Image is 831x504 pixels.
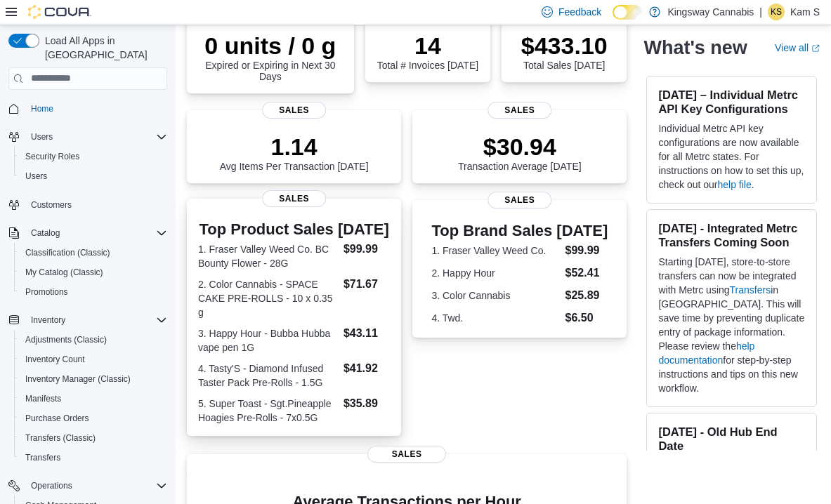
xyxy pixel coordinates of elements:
p: $433.10 [521,32,608,60]
span: Transfers (Classic) [20,430,167,446]
span: Inventory Manager (Classic) [25,373,131,385]
h3: [DATE] – Individual Metrc API Key Configurations [658,88,805,116]
dd: $99.99 [343,241,390,258]
dt: 3. Happy Hour - Bubba Hubba vape pen 1G [198,326,338,354]
h3: Top Product Sales [DATE] [198,221,390,238]
span: Promotions [20,284,167,300]
span: Sales [488,102,552,119]
span: KS [771,4,782,20]
a: Home [25,100,59,117]
a: Adjustments (Classic) [20,331,112,348]
span: Sales [262,102,327,119]
span: Transfers (Classic) [25,432,96,444]
span: Customers [25,196,167,213]
dd: $6.50 [565,310,608,326]
span: Transfers [20,449,167,466]
span: Security Roles [20,148,167,165]
dd: $25.89 [565,287,608,304]
a: Manifests [20,390,67,407]
h3: [DATE] - Integrated Metrc Transfers Coming Soon [658,221,805,249]
p: Starting [DATE], store-to-store transfers can now be integrated with Metrc using in [GEOGRAPHIC_D... [658,255,805,395]
span: Manifests [20,390,167,407]
span: Purchase Orders [20,410,167,427]
p: 14 [377,32,478,60]
a: My Catalog (Classic) [20,264,109,281]
p: $30.94 [458,133,582,161]
span: Inventory Count [20,351,167,368]
a: Customers [25,197,77,213]
dd: $35.89 [343,395,390,412]
button: Promotions [14,282,173,302]
span: Adjustments (Classic) [25,334,107,345]
dd: $71.67 [343,276,390,293]
dt: 4. Tasty'S - Diamond Infused Taster Pack Pre-Rolls - 1.5G [198,362,338,390]
span: Inventory [31,314,65,326]
dt: 1. Fraser Valley Weed Co. BC Bounty Flower - 28G [198,242,338,270]
button: Users [3,127,173,147]
span: Operations [31,480,72,491]
button: Catalog [3,223,173,243]
div: Total Sales [DATE] [521,32,608,71]
a: Promotions [20,284,74,300]
span: Catalog [31,227,60,239]
p: 1.14 [220,133,369,161]
button: Adjustments (Classic) [14,330,173,350]
button: Operations [25,477,78,494]
a: Classification (Classic) [20,244,116,261]
span: Operations [25,477,167,494]
span: Sales [367,446,446,463]
button: Inventory [25,312,71,329]
span: Users [20,168,167,185]
dt: 2. Happy Hour [431,266,559,280]
span: Feedback [558,5,601,19]
span: My Catalog (Classic) [20,264,167,281]
button: Users [25,128,58,145]
span: Classification (Classic) [25,247,110,258]
button: Purchase Orders [14,409,173,428]
span: Users [25,128,167,145]
button: Classification (Classic) [14,243,173,263]
button: Transfers [14,448,173,467]
button: Operations [3,476,173,496]
span: Load All Apps in [GEOGRAPHIC_DATA] [39,34,167,62]
dd: $43.11 [343,325,390,342]
button: Inventory [3,310,173,330]
p: | [759,4,762,20]
button: Catalog [25,225,65,241]
dt: 3. Color Cannabis [431,289,559,303]
div: Avg Items Per Transaction [DATE] [220,133,369,172]
a: View allExternal link [775,42,820,53]
h2: What's new [643,37,747,59]
span: Customers [31,199,72,211]
a: Users [20,168,53,185]
a: Purchase Orders [20,410,95,427]
span: My Catalog (Classic) [25,267,103,278]
h3: [DATE] - Old Hub End Date [658,425,805,453]
span: Inventory [25,312,167,329]
dt: 4. Twd. [431,311,559,325]
span: Home [31,103,53,114]
button: Users [14,166,173,186]
span: Home [25,100,167,117]
div: Expired or Expiring in Next 30 Days [198,32,343,82]
span: Security Roles [25,151,79,162]
div: Total # Invoices [DATE] [377,32,478,71]
dt: 2. Color Cannabis - SPACE CAKE PRE-ROLLS - 10 x 0.35 g [198,277,338,319]
p: Kam S [790,4,820,20]
dd: $41.92 [343,360,390,377]
span: Users [31,131,53,142]
p: 0 units / 0 g [198,32,343,60]
svg: External link [811,44,820,53]
a: Inventory Count [20,351,91,368]
dt: 5. Super Toast - Sgt.Pineapple Hoagies Pre-Rolls - 7x0.5G [198,397,338,425]
span: Manifests [25,393,61,404]
a: help file [717,179,751,190]
a: Transfers [20,449,66,466]
img: Cova [28,5,91,19]
input: Dark Mode [613,5,642,20]
dd: $52.41 [565,265,608,281]
button: Inventory Manager (Classic) [14,369,173,389]
div: Transaction Average [DATE] [458,133,582,172]
dt: 1. Fraser Valley Weed Co. [431,244,559,258]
